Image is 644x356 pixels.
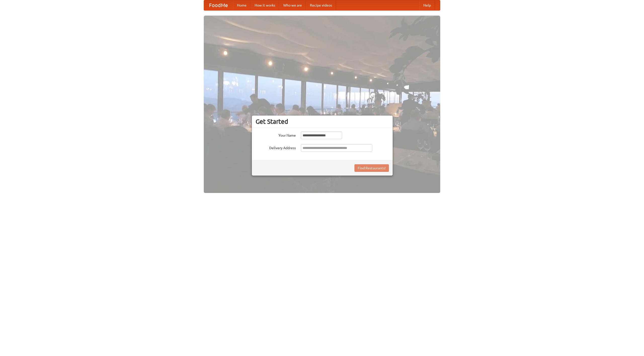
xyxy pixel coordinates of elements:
label: Delivery Address [256,144,296,150]
a: FoodMe [204,0,233,10]
a: Home [233,0,251,10]
button: Find Restaurants! [354,164,389,172]
h3: Get Started [256,118,389,125]
a: How it works [251,0,279,10]
a: Help [419,0,435,10]
label: Your Name [256,132,296,138]
a: Recipe videos [306,0,336,10]
a: Who we are [279,0,306,10]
